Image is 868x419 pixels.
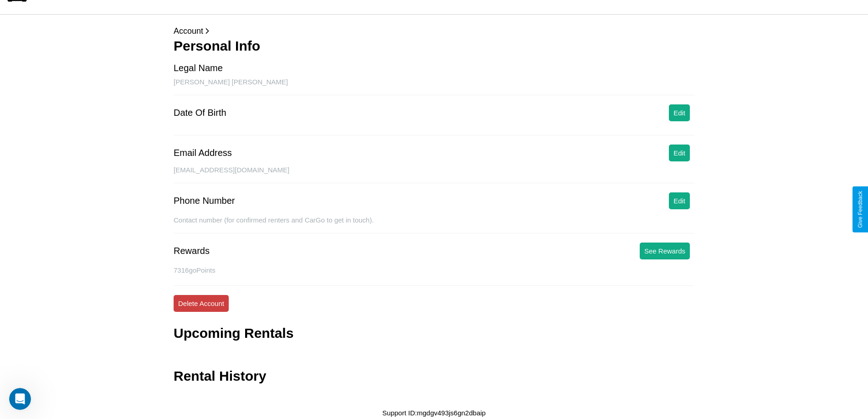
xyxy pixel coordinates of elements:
[174,216,694,233] div: Contact number (for confirmed renters and CarGo to get in touch).
[174,166,694,183] div: [EMAIL_ADDRESS][DOMAIN_NAME]
[174,295,229,312] button: Delete Account
[174,78,694,95] div: [PERSON_NAME] [PERSON_NAME]
[174,24,694,38] p: Account
[174,63,223,73] div: Legal Name
[174,264,694,276] p: 7316 goPoints
[669,192,690,209] button: Edit
[382,407,486,419] p: Support ID: mgdgv493js6gn2dbaip
[669,145,690,161] button: Edit
[640,243,690,259] button: See Rewards
[174,368,266,384] h3: Rental History
[9,388,31,410] iframe: Intercom live chat
[174,108,226,118] div: Date Of Birth
[174,148,232,158] div: Email Address
[669,104,690,121] button: Edit
[174,326,293,341] h3: Upcoming Rentals
[174,38,694,54] h3: Personal Info
[857,191,863,228] div: Give Feedback
[174,196,235,206] div: Phone Number
[174,246,210,256] div: Rewards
